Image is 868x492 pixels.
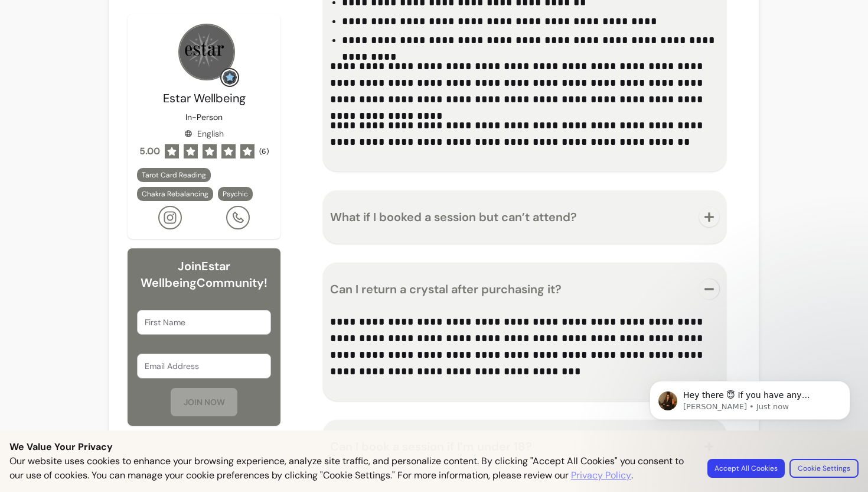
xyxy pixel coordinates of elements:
div: Can I return a crystal after purchasing it? [330,309,719,384]
span: 5.00 [139,144,160,158]
button: What if I booked a session but can’t attend? [330,198,719,237]
span: Can I return a crystal after purchasing it? [330,281,562,297]
input: Email Address [145,360,264,372]
span: Estar Wellbeing [163,90,246,106]
div: English [184,128,224,140]
span: What if I booked a session but can’t attend? [330,209,577,225]
p: We Value Your Privacy [9,440,859,454]
img: Provider image [178,24,235,80]
input: First Name [145,316,264,328]
span: Tarot Card Reading [142,170,206,180]
h6: Join Estar Wellbeing Community! [137,258,272,291]
p: Our website uses cookies to enhance your browsing experience, analyze site traffic, and personali... [9,454,693,483]
img: Grow [223,70,237,85]
p: In-Person [185,111,223,123]
button: Can I return a crystal after purchasing it? [330,270,719,309]
iframe: Intercom notifications message [632,356,868,486]
span: Chakra Rebalancing [142,189,208,199]
a: Privacy Policy [571,468,631,483]
span: Psychic [223,189,248,199]
button: Can I book a session if I’m under 18? [330,427,719,466]
span: ( 6 ) [259,147,269,156]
